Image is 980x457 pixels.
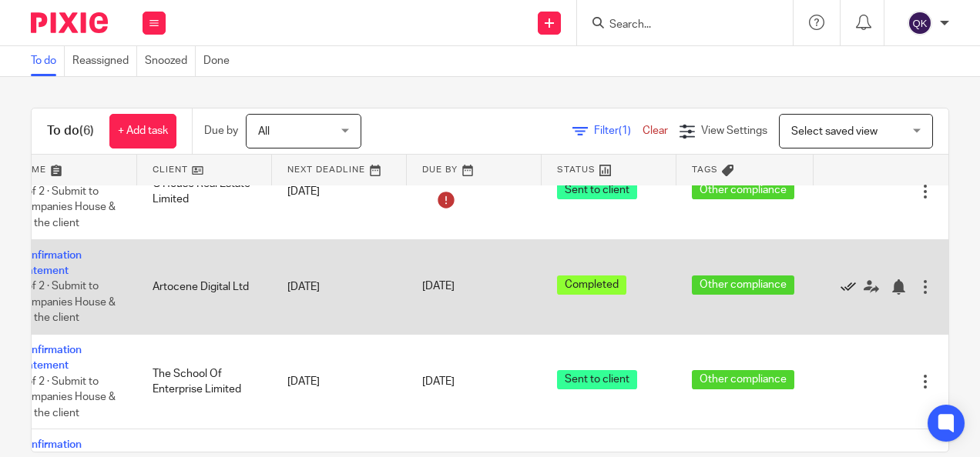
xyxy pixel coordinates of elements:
td: Artocene Digital Ltd [137,239,272,334]
span: 1 of 2 · Submit to Companies House & Bill the client [18,186,116,228]
a: Confirmation statement [18,250,82,276]
a: Reassigned [72,46,137,76]
td: The School Of Enterprise Limited [137,334,272,429]
span: [DATE] [422,376,455,387]
td: [DATE] [272,239,407,334]
span: (6) [79,125,94,137]
span: All [258,126,270,137]
a: + Add task [109,114,176,148]
span: (1) [619,125,631,136]
span: 1 of 2 · Submit to Companies House & Bill the client [18,281,116,323]
span: Filter [594,125,643,136]
a: Clear [643,125,668,136]
span: Other compliance [692,370,794,389]
p: Due by [204,123,238,138]
input: Search [608,18,747,32]
a: Mark as done [841,279,864,295]
span: Sent to client [557,180,637,199]
td: G House Real Estate Limited [137,145,272,239]
span: Sent to client [557,370,637,389]
span: 1 of 2 · Submit to Companies House & Bill the client [18,376,116,419]
h1: To do [47,123,94,139]
span: Select saved view [791,126,878,137]
img: Pixie [31,12,108,33]
a: Confirmation statement [18,345,82,371]
span: [DATE] [422,282,455,292]
a: Snoozed [145,46,196,76]
span: Other compliance [692,275,794,295]
td: [DATE] [272,334,407,429]
span: Tags [692,165,718,174]
a: To do [31,46,65,76]
a: Done [203,46,237,76]
img: svg%3E [908,11,932,35]
span: Completed [557,275,626,295]
td: [DATE] [272,145,407,239]
span: View Settings [701,125,767,136]
span: Other compliance [692,180,794,199]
